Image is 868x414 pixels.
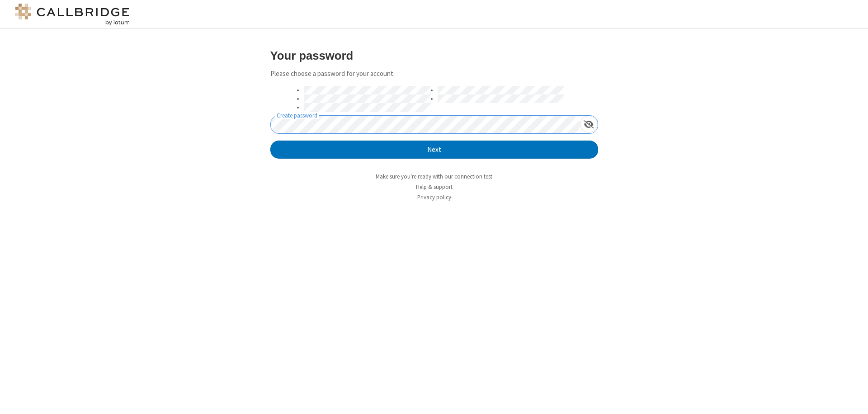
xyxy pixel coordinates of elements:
input: Create password [271,116,580,133]
button: Next [270,141,598,159]
div: Show password [580,116,598,132]
a: Make sure you're ready with our connection test [376,173,492,180]
a: Privacy policy [417,193,451,201]
p: Please choose a password for your account. [270,69,598,79]
img: logo@2x.png [14,4,131,25]
a: Help & support [416,183,453,191]
h3: Your password [270,49,598,62]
